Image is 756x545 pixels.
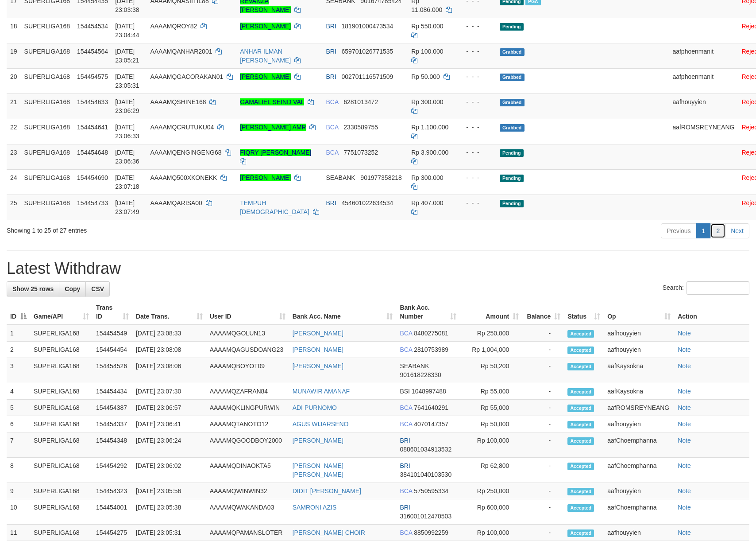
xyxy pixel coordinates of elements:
span: BCA [326,124,339,131]
a: Note [678,462,691,469]
a: Next [725,223,749,238]
td: 5 [7,400,30,416]
span: BCA [326,98,339,105]
span: BRI [400,462,410,469]
a: Note [678,362,691,370]
span: Pending [500,149,524,157]
td: 7 [7,432,30,458]
a: [PERSON_NAME] [293,437,343,444]
td: SUPERLIGA168 [21,18,74,43]
td: aafhouyyien [669,93,738,119]
span: [DATE] 23:07:18 [115,174,139,190]
th: Balance: activate to sort column ascending [522,300,564,325]
td: 19 [7,43,21,68]
td: AAAAMQGOLUN13 [206,325,289,342]
span: BRI [400,504,410,511]
a: GAMALIEL SEIND VAL [240,98,304,105]
span: 154454633 [77,98,108,105]
span: Accepted [567,405,594,412]
td: SUPERLIGA168 [30,499,93,525]
span: Grabbed [500,48,525,56]
th: Bank Acc. Name: activate to sort column ascending [289,300,397,325]
td: AAAAMQPAMANSLOTER [206,525,289,541]
span: BCA [400,487,412,494]
td: [DATE] 23:06:57 [132,400,206,416]
span: 154454564 [77,48,108,55]
td: Rp 55,000 [460,383,522,400]
td: [DATE] 23:06:02 [132,458,206,483]
td: Rp 100,000 [460,525,522,541]
td: SUPERLIGA168 [30,432,93,458]
td: - [522,325,564,342]
span: BCA [400,420,412,428]
td: 20 [7,68,21,93]
a: ADI PURNOMO [293,404,337,411]
span: AAAAMQSHINE168 [150,98,206,105]
td: 24 [7,169,21,195]
td: - [522,400,564,416]
td: aafhouyyien [604,325,674,342]
span: AAAAMQENGINGENG68 [150,149,221,156]
span: SEABANK [400,362,429,370]
a: 2 [710,223,725,238]
span: [DATE] 23:05:21 [115,48,139,64]
span: Accepted [567,529,594,537]
span: Copy 4070147357 to clipboard [414,420,448,428]
h1: Latest Withdraw [7,260,749,277]
a: TEMPUH [DEMOGRAPHIC_DATA] [240,199,309,215]
td: 2 [7,342,30,358]
span: [DATE] 23:06:29 [115,98,139,114]
td: - [522,483,564,499]
td: 154454434 [93,383,132,400]
td: SUPERLIGA168 [21,93,74,119]
div: - - - [459,97,493,106]
span: BCA [326,149,339,156]
td: aafphoenmanit [669,68,738,93]
td: 154454526 [93,358,132,383]
label: Search: [663,281,749,295]
span: Rp 1.100.000 [411,124,448,131]
div: - - - [459,72,493,81]
td: 23 [7,144,21,169]
span: [DATE] 23:05:31 [115,73,139,89]
div: - - - [459,47,493,56]
td: 154454323 [93,483,132,499]
span: AAAAMQ500XKONEKK [150,174,217,181]
td: 8 [7,458,30,483]
td: AAAAMQWINWIN32 [206,483,289,499]
span: Copy 454601022634534 to clipboard [342,199,393,206]
td: AAAAMQZAFRAN84 [206,383,289,400]
td: aafhouyyien [604,525,674,541]
a: [PERSON_NAME] [240,23,291,30]
span: Copy 901618228330 to clipboard [400,371,441,378]
span: Copy 316001012470503 to clipboard [400,513,451,520]
td: AAAAMQKLINGPURWIN [206,400,289,416]
span: 154454575 [77,73,108,80]
td: Rp 50,200 [460,358,522,383]
th: Action [674,300,749,325]
span: [DATE] 23:04:44 [115,23,139,39]
span: Copy 5750595334 to clipboard [414,487,448,494]
td: 6 [7,416,30,432]
span: Copy 6281013472 to clipboard [343,98,378,105]
span: [DATE] 23:07:49 [115,199,139,215]
td: aafROMSREYNEANG [604,400,674,416]
span: AAAAMQROY82 [150,23,197,30]
span: BRI [326,23,336,30]
span: Copy 384101040103530 to clipboard [400,471,451,478]
span: Copy 181901000473534 to clipboard [342,23,393,30]
div: Showing 1 to 25 of 27 entries [7,222,309,235]
span: Pending [500,200,524,207]
span: Accepted [567,363,594,370]
span: BCA [400,404,412,411]
td: SUPERLIGA168 [30,342,93,358]
a: Note [678,388,691,395]
td: aafChoemphanna [604,499,674,525]
td: 11 [7,525,30,541]
td: 18 [7,18,21,43]
span: 154454648 [77,149,108,156]
td: 1 [7,325,30,342]
td: AAAAMQTANOTO12 [206,416,289,432]
div: - - - [459,148,493,157]
td: Rp 600,000 [460,499,522,525]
